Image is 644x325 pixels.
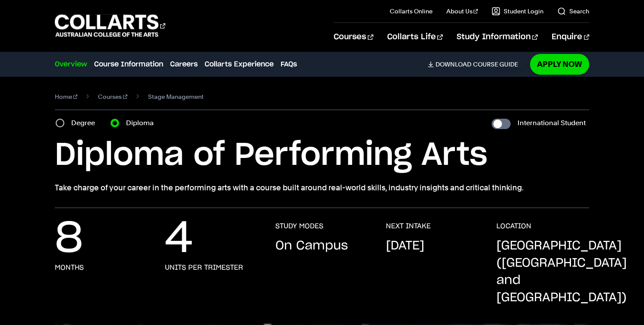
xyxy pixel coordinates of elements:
a: FAQs [281,59,297,69]
span: Stage Management [148,91,204,103]
p: Take charge of your career in the performing arts with a course built around real-world skills, i... [55,182,589,194]
p: [DATE] [386,237,424,255]
a: Enquire [552,23,589,51]
a: Study Information [457,23,538,51]
p: [GEOGRAPHIC_DATA] ([GEOGRAPHIC_DATA] and [GEOGRAPHIC_DATA]) [496,237,627,306]
h3: NEXT INTAKE [386,222,431,230]
label: International Student [518,117,586,129]
a: Search [557,7,589,16]
a: Courses [98,91,127,103]
div: Go to homepage [55,13,165,38]
a: Apply Now [530,54,589,74]
h3: units per trimester [165,263,243,272]
a: Collarts Experience [205,59,274,69]
a: Student Login [492,7,543,16]
p: 8 [55,222,83,256]
label: Diploma [126,117,159,129]
a: DownloadCourse Guide [428,60,525,68]
h1: Diploma of Performing Arts [55,136,589,175]
h3: STUDY MODES [275,222,323,230]
a: Courses [334,23,373,51]
a: Home [55,91,78,103]
p: On Campus [275,237,348,255]
p: 4 [165,222,193,256]
a: Collarts Life [387,23,443,51]
h3: LOCATION [496,222,531,230]
a: Collarts Online [390,7,432,16]
a: Course Information [94,59,163,69]
h3: months [55,263,84,272]
span: Download [436,60,471,68]
label: Degree [71,117,100,129]
a: About Us [446,7,478,16]
a: Careers [170,59,198,69]
a: Overview [55,59,87,69]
